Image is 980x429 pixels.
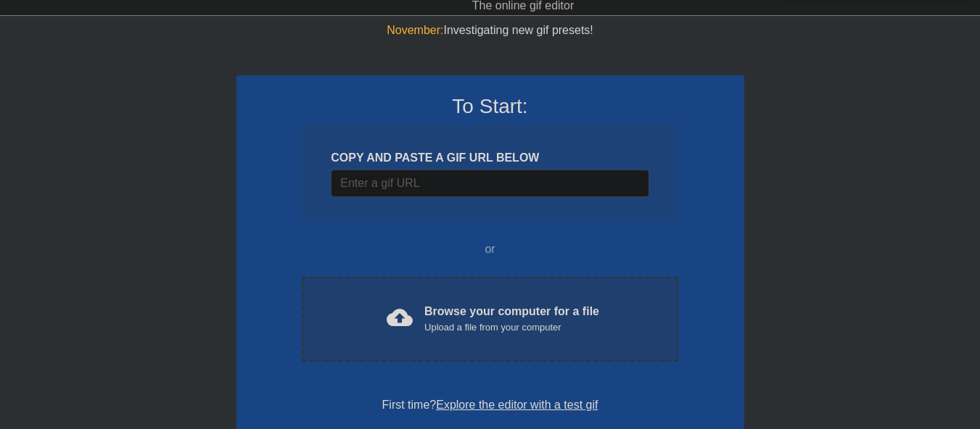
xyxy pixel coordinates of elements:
[387,24,443,36] span: November:
[387,304,413,330] span: cloud_upload
[436,399,598,411] a: Explore the editor with a test gif
[331,149,648,167] div: COPY AND PASTE A GIF URL BELOW
[274,241,707,258] div: or
[255,396,725,414] div: First time?
[255,94,725,119] h3: To Start:
[424,320,599,335] div: Upload a file from your computer
[236,22,744,39] div: Investigating new gif presets!
[331,170,648,197] input: Username
[424,303,599,335] div: Browse your computer for a file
